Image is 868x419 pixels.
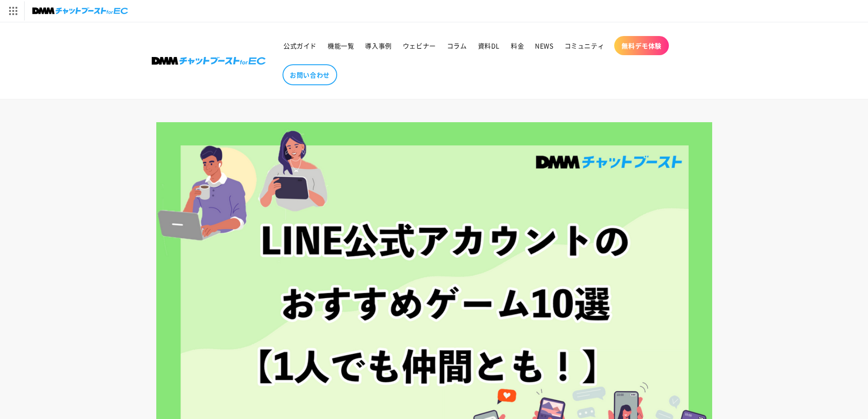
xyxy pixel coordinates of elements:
span: 資料DL [478,41,500,50]
img: サービス [1,1,24,21]
a: コラム [442,36,473,55]
a: 資料DL [473,36,505,55]
a: お問い合わせ [282,64,337,85]
a: コミュニティ [559,36,610,55]
span: ウェビナー [403,41,436,50]
span: 導入事例 [365,41,391,50]
span: コラム [447,41,467,50]
a: NEWS [529,36,559,55]
a: 料金 [505,36,529,55]
a: 無料デモ体験 [614,36,669,55]
span: 機能一覧 [328,41,354,50]
span: 無料デモ体験 [621,41,662,50]
a: 公式ガイド [278,36,322,55]
span: 料金 [511,41,524,50]
a: 機能一覧 [322,36,360,55]
span: お問い合わせ [290,71,330,79]
span: コミュニティ [565,41,605,50]
span: NEWS [535,41,553,50]
a: ウェビナー [397,36,442,55]
img: 株式会社DMM Boost [152,57,266,65]
img: チャットブーストforEC [32,5,128,17]
a: 導入事例 [360,36,397,55]
span: 公式ガイド [283,41,317,50]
